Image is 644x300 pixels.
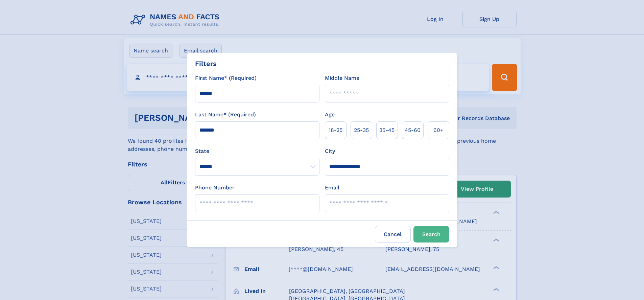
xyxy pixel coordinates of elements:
[325,184,339,192] label: Email
[195,74,257,82] label: First Name* (Required)
[195,184,235,192] label: Phone Number
[375,226,411,243] label: Cancel
[329,126,342,134] span: 18‑25
[354,126,369,134] span: 25‑35
[433,126,444,134] span: 60+
[195,147,319,155] label: State
[325,74,359,82] label: Middle Name
[413,226,449,243] button: Search
[379,126,395,134] span: 35‑45
[195,111,256,119] label: Last Name* (Required)
[325,111,335,119] label: Age
[195,59,217,69] div: Filters
[325,147,335,155] label: City
[405,126,421,134] span: 45‑60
